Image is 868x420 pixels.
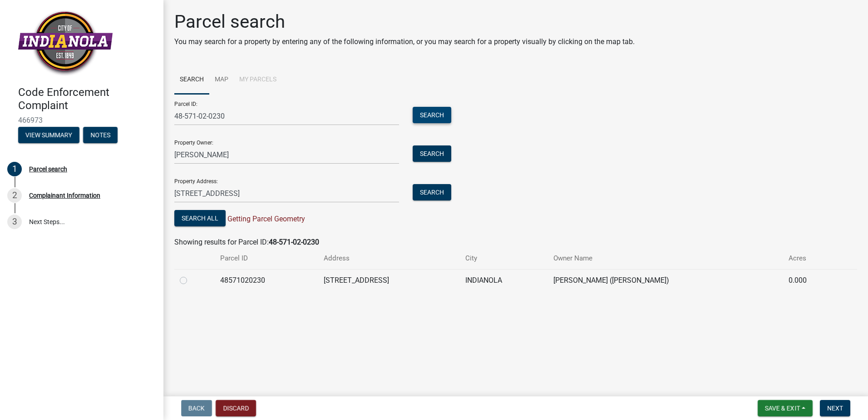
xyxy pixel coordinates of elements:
[413,145,451,162] button: Search
[827,405,843,412] span: Next
[174,11,635,33] h1: Parcel search
[18,10,113,76] img: City of Indianola, Iowa
[548,269,783,291] td: [PERSON_NAME] ([PERSON_NAME])
[318,269,460,291] td: [STREET_ADDRESS]
[820,400,850,416] button: Next
[318,248,460,269] th: Address
[7,215,22,229] div: 3
[174,36,635,47] p: You may search for a property by entering any of the following information, or you may search for...
[18,116,145,125] span: 466973
[18,127,79,143] button: View Summary
[460,269,548,291] td: INDIANOLA
[29,166,67,172] div: Parcel search
[29,192,100,199] div: Complainant Information
[18,86,156,112] h4: Code Enforcement Complaint
[413,107,451,123] button: Search
[7,162,22,176] div: 1
[181,400,212,416] button: Back
[188,405,205,412] span: Back
[83,132,118,139] wm-modal-confirm: Notes
[7,188,22,203] div: 2
[215,248,318,269] th: Parcel ID
[460,248,548,269] th: City
[783,248,837,269] th: Acres
[226,215,305,223] span: Getting Parcel Geometry
[269,238,319,246] strong: 48-571-02-0230
[215,269,318,291] td: 48571020230
[83,127,118,143] button: Notes
[209,65,234,95] a: Map
[174,210,226,226] button: Search All
[765,405,800,412] span: Save & Exit
[783,269,837,291] td: 0.000
[413,184,451,200] button: Search
[758,400,813,416] button: Save & Exit
[216,400,256,416] button: Discard
[18,132,79,139] wm-modal-confirm: Summary
[548,248,783,269] th: Owner Name
[174,65,209,95] a: Search
[174,237,857,248] div: Showing results for Parcel ID:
